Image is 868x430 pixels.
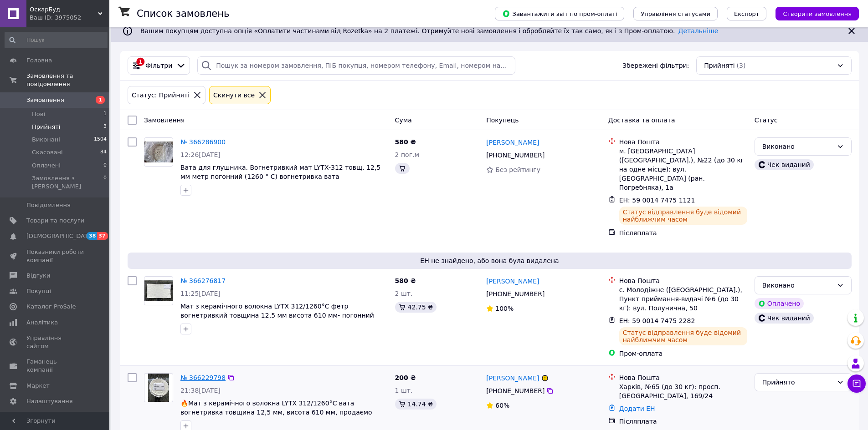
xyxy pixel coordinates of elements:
[144,116,185,124] span: Замовлення
[131,256,848,265] span: ЕН не знайдено, або вона була видалена
[678,27,719,35] a: Детальніше
[619,228,747,238] div: Післяплата
[26,287,51,295] span: Покупці
[32,174,103,191] span: Замовлення з [PERSON_NAME]
[26,201,71,209] span: Повідомлення
[737,62,746,69] span: (3)
[704,61,734,70] span: Прийняті
[180,277,226,284] a: № 366276817
[32,136,60,144] span: Виконані
[30,14,109,22] div: Ваш ID: 3975052
[395,302,437,313] div: 42.75 ₴
[144,276,173,305] a: Фото товару
[5,32,108,48] input: Пошук
[26,217,84,225] span: Товари та послуги
[619,405,655,412] a: Додати ЕН
[96,96,105,104] span: 1
[26,96,64,104] span: Замовлення
[180,303,374,328] a: Мат з керамічного волокна LYTX 312/1260°С фетр вогнетривкий товщина 12,5 мм висота 610 мм- погонн...
[97,232,108,240] span: 37
[395,116,412,124] span: Cума
[619,285,747,313] div: с. Молодіжне ([GEOGRAPHIC_DATA].), Пункт приймання-видачі №6 (до 30 кг): вул. Полунична, 50
[495,166,540,173] span: Без рейтингу
[26,72,109,88] span: Замовлення та повідомлення
[762,377,833,387] div: Прийнято
[755,159,814,170] div: Чек виданий
[622,61,689,70] span: Збережені фільтри:
[26,272,50,280] span: Відгуки
[148,374,169,402] img: Фото товару
[619,197,695,204] span: ЕН: 59 0014 7475 1121
[486,277,539,286] a: [PERSON_NAME]
[766,10,859,17] a: Створити замовлення
[180,151,221,158] span: 12:26[DATE]
[26,358,84,374] span: Гаманець компанії
[103,174,107,191] span: 0
[619,137,747,147] div: Нова Пошта
[180,138,226,146] a: № 366286900
[30,5,98,14] span: ОскарБуд
[619,349,747,358] div: Пром-оплата
[144,137,173,167] a: Фото товару
[734,10,760,17] span: Експорт
[26,334,84,350] span: Управління сайтом
[776,7,859,20] button: Створити замовлення
[484,288,546,300] div: [PHONE_NUMBER]
[103,110,107,118] span: 1
[495,7,624,20] button: Завантажити звіт по пром-оплаті
[484,384,546,397] div: [PHONE_NUMBER]
[395,151,419,158] span: 2 пог.м
[144,280,173,302] img: Фото товару
[26,232,94,240] span: [DEMOGRAPHIC_DATA]
[26,303,76,311] span: Каталог ProSale
[144,373,173,402] a: Фото товару
[145,61,172,70] span: Фільтри
[32,110,45,118] span: Нові
[619,373,747,382] div: Нова Пошта
[619,382,747,400] div: Харків, №65 (до 30 кг): просп. [GEOGRAPHIC_DATA], 169/24
[103,162,107,170] span: 0
[197,56,515,75] input: Пошук за номером замовлення, ПІБ покупця, номером телефону, Email, номером накладної
[762,280,833,290] div: Виконано
[486,374,539,383] a: [PERSON_NAME]
[395,138,416,146] span: 580 ₴
[180,164,380,180] a: Вата для глушника. Вогнетривкий мат LYTX-312 товщ. 12,5 мм метр погонний (1260 ° С) вогнетривка вата
[130,90,191,100] div: Статус: Прийняті
[395,399,437,410] div: 14.74 ₴
[641,10,710,17] span: Управління статусами
[486,138,539,147] a: [PERSON_NAME]
[137,8,229,19] h1: Список замовлень
[180,290,221,297] span: 11:25[DATE]
[619,417,747,426] div: Післяплата
[755,116,778,124] span: Статус
[633,7,718,20] button: Управління статусами
[180,387,221,394] span: 21:38[DATE]
[619,147,747,192] div: м. [GEOGRAPHIC_DATA] ([GEOGRAPHIC_DATA].), №22 (до 30 кг на одне місце): вул. [GEOGRAPHIC_DATA] (...
[32,123,60,131] span: Прийняті
[100,148,107,157] span: 84
[180,400,372,425] a: 🔥Мат з керамічного волокна LYTX 312/1260°С вата вогнетривка товщина 12,5 мм, висота 610 мм, прода...
[619,327,747,345] div: Статус відправлення буде відомий найближчим часом
[32,162,61,170] span: Оплачені
[26,382,50,390] span: Маркет
[619,207,747,225] div: Статус відправлення буде відомий найближчим часом
[755,298,804,309] div: Оплачено
[608,116,675,124] span: Доставка та оплата
[502,10,617,18] span: Завантажити звіт по пром-оплаті
[140,27,718,35] span: Вашим покупцям доступна опція «Оплатити частинами від Rozetka» на 2 платежі. Отримуйте нові замов...
[486,116,519,124] span: Покупець
[755,313,814,324] div: Чек виданий
[727,7,767,20] button: Експорт
[211,90,257,100] div: Cкинути все
[495,305,514,312] span: 100%
[395,374,416,381] span: 200 ₴
[395,277,416,284] span: 580 ₴
[32,148,63,157] span: Скасовані
[103,123,107,131] span: 3
[180,374,226,381] a: № 366229798
[144,142,173,163] img: Фото товару
[26,248,84,264] span: Показники роботи компанії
